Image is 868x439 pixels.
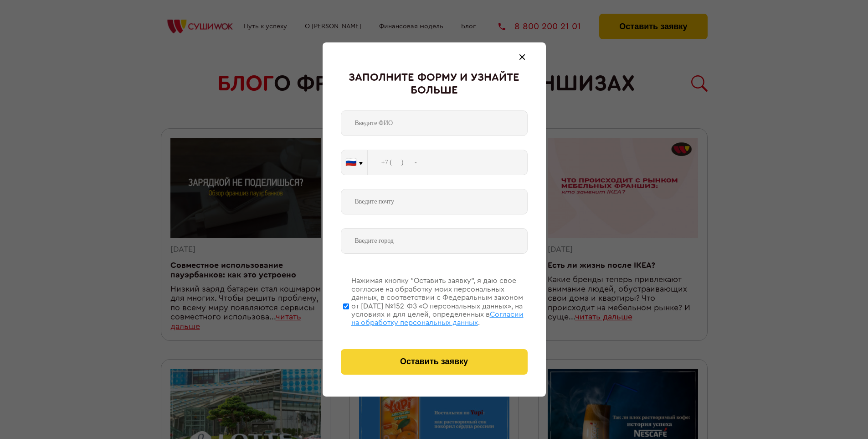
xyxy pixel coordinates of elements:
span: Согласии на обработку персональных данных [351,311,524,326]
input: Введите почту [341,189,528,214]
button: Оставить заявку [341,349,528,375]
button: 🇷🇺 [341,150,367,175]
input: Введите город [341,228,528,254]
input: +7 (___) ___-____ [368,150,528,175]
div: Нажимая кнопку “Оставить заявку”, я даю свое согласие на обработку моих персональных данных, в со... [351,277,528,327]
div: Заполните форму и узнайте больше [341,72,528,97]
input: Введите ФИО [341,110,528,136]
